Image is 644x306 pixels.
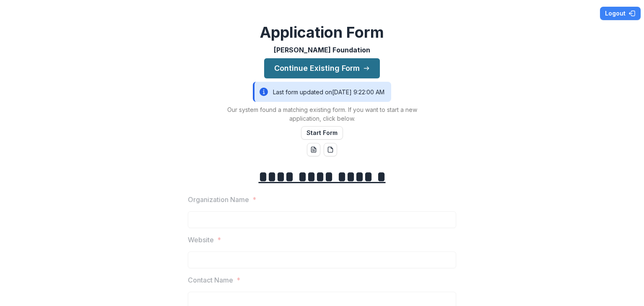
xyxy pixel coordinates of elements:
[260,23,384,41] h2: Application Form
[188,235,214,245] p: Website
[301,126,343,140] button: Start Form
[264,58,380,78] button: Continue Existing Form
[253,82,391,102] div: Last form updated on [DATE] 9:22:00 AM
[324,143,337,156] button: pdf-download
[600,7,641,20] button: Logout
[188,194,249,205] p: Organization Name
[217,105,427,123] p: Our system found a matching existing form. If you want to start a new application, click below.
[188,275,233,285] p: Contact Name
[307,143,320,156] button: word-download
[274,45,370,55] p: [PERSON_NAME] Foundation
